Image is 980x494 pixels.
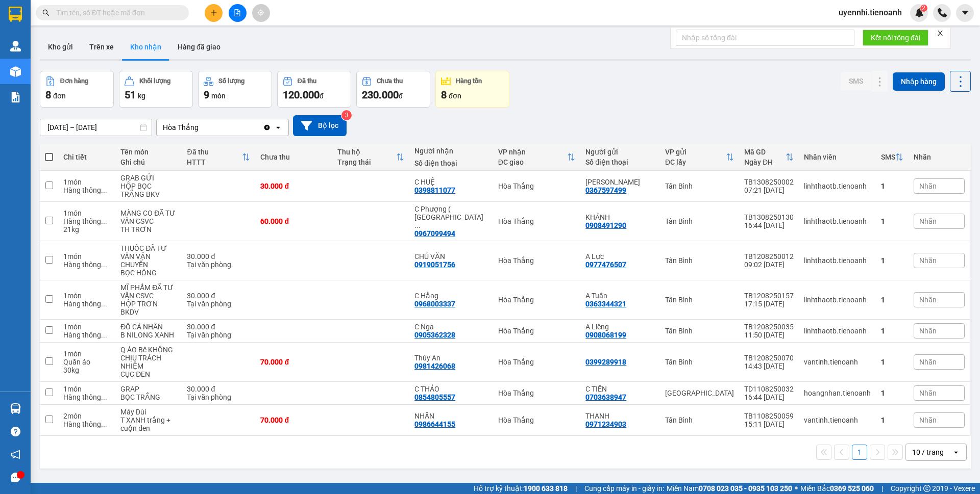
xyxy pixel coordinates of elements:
div: Hòa Thắng [498,327,576,335]
div: Hàng tồn [456,77,482,85]
th: Toggle SortBy [660,144,739,171]
div: 14:43 [DATE] [744,362,794,370]
div: ĐỒ CÁ NHÂN [120,323,177,331]
div: 0363344321 [585,300,626,308]
span: close [937,30,944,37]
div: HỘP BỌC TRẮNG BKV [120,182,177,198]
div: ĐC giao [498,158,568,166]
div: VP gửi [665,148,726,156]
input: Nhập số tổng đài [676,30,854,46]
div: 2 món [63,412,110,420]
span: question-circle [11,427,20,436]
div: Quần áo [63,358,110,366]
div: 1 món [63,252,110,261]
div: VP nhận [498,148,568,156]
div: Tân Bình [665,182,734,190]
button: Kho nhận [122,35,169,59]
button: Trên xe [81,35,122,59]
div: TB1208250012 [744,252,794,261]
div: Trạng thái [337,158,396,166]
div: TH TRƠN [120,225,177,233]
div: 10 / trang [912,447,944,457]
div: Chưa thu [260,153,327,161]
div: Đã thu [187,148,242,156]
div: Hòa Thắng [498,217,576,225]
div: 1 món [63,323,110,331]
span: | [575,483,577,494]
span: caret-down [961,8,970,17]
th: Toggle SortBy [332,144,409,171]
th: Toggle SortBy [182,144,255,171]
div: 1 [881,296,903,304]
div: Hàng thông thường [63,331,110,339]
img: phone-icon [938,8,947,17]
div: Máy Dùi [120,408,177,416]
button: Kết nối tổng đài [863,30,928,46]
div: KHÁNH [585,213,655,221]
img: logo-vxr [9,7,22,22]
div: Khối lượng [139,77,170,85]
div: 1 [881,182,903,190]
div: 0968003337 [414,300,455,308]
span: Nhãn [919,389,937,397]
span: 230.000 [362,89,399,101]
div: Tân Bình [665,416,734,424]
span: 120.000 [283,89,320,101]
span: ... [101,261,107,269]
div: 70.000 đ [260,416,327,424]
div: linhthaotb.tienoanh [804,182,871,190]
div: HTTT [187,158,242,166]
div: 0986644155 [414,420,455,428]
span: aim [257,9,264,16]
strong: 0708 023 035 - 0935 103 250 [699,484,792,492]
div: CHÚ VĂN [414,252,488,261]
span: đ [399,92,403,100]
div: 30.000 đ [187,252,250,261]
span: Nhãn [919,416,937,424]
div: TD1108250032 [744,385,794,393]
div: CỤC ĐEN [120,370,177,378]
div: 0399289918 [585,358,626,366]
div: 0367597499 [585,186,626,194]
div: TB1308250002 [744,178,794,186]
span: Nhãn [919,217,937,225]
button: Đơn hàng8đơn [40,71,114,108]
div: Hàng thông thường [63,217,110,225]
div: C HUỆ [414,178,488,186]
div: 17:15 [DATE] [744,300,794,308]
div: Tên món [120,148,177,156]
div: 0398811077 [414,186,455,194]
span: ... [101,217,107,225]
button: file-add [229,4,247,22]
div: 16:44 [DATE] [744,221,794,229]
span: search [42,9,50,16]
div: 1 [881,256,903,265]
div: HỘP TRƠN BKDV [120,300,177,316]
div: vantinh.tienoanh [804,358,871,366]
div: A Lực [585,252,655,261]
div: linhthaotb.tienoanh [804,217,871,225]
button: Số lượng9món [198,71,272,108]
div: 0971234903 [585,420,626,428]
span: ... [101,393,107,401]
div: Đơn hàng [60,77,88,85]
div: B NILONG XANH [120,331,177,339]
span: 8 [441,89,447,101]
button: Hàng đã giao [169,35,229,59]
span: Miền Nam [667,483,792,494]
span: message [11,473,20,482]
span: đơn [449,92,461,100]
div: 16:44 [DATE] [744,393,794,401]
div: GRAP [120,385,177,393]
svg: open [952,448,960,456]
div: Hòa Thắng [498,182,576,190]
input: Select a date range. [40,119,152,136]
div: Hòa Thắng [163,122,199,133]
span: 51 [125,89,136,101]
button: Bộ lọc [293,115,347,136]
div: TB1208250035 [744,323,794,331]
div: 30 kg [63,366,110,374]
div: Hòa Thắng [498,256,576,265]
div: 1 món [63,385,110,393]
div: BỌC TRẮNG [120,393,177,401]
